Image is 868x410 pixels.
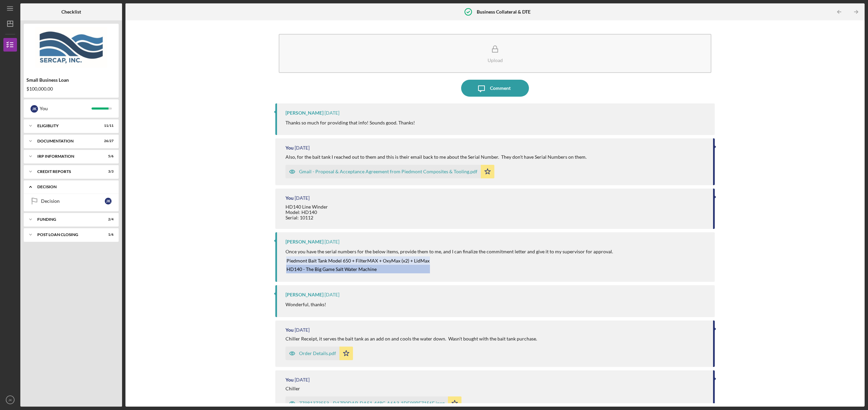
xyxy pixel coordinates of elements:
[37,217,97,221] div: Funding
[324,292,339,297] time: 2025-09-17 15:12
[285,239,323,245] div: [PERSON_NAME]
[61,9,81,15] b: Checklist
[285,154,587,160] div: Also, for the bait tank I reached out to them and this is their email back to me about the Serial...
[285,377,294,383] div: You
[299,351,336,356] div: Order Details.pdf
[295,327,310,333] time: 2025-09-17 15:10
[279,34,711,73] button: Upload
[285,386,300,391] div: Chiller
[101,139,114,143] div: 26 / 27
[105,198,112,204] div: J K
[37,124,97,128] div: Eligiblity
[8,398,12,402] text: JK
[461,80,529,97] button: Comment
[285,119,415,126] p: Thanks so much for providing that info! Sounds good. Thanks!
[285,396,461,410] button: 77981373553__D17B0DAB-DA51-448C-A6A3-1DE99BE7156E.jpeg
[488,58,503,63] div: Upload
[37,170,97,174] div: credit reports
[26,86,116,92] div: $100,000.00
[324,110,339,116] time: 2025-09-17 17:22
[101,217,114,221] div: 2 / 4
[101,124,114,128] div: 11 / 11
[285,301,326,308] p: Wonderful, thanks!
[285,110,323,116] div: [PERSON_NAME]
[287,258,430,263] mark: Piedmont Bait Tank Model 650 + FilterMAX + OxyMax (x2) + LidMax
[41,198,105,204] div: Decision
[295,145,310,151] time: 2025-09-17 16:05
[285,327,294,333] div: You
[37,185,110,189] div: Decision
[324,239,339,245] time: 2025-09-17 15:48
[37,139,97,143] div: Documentation
[285,204,328,220] div: HD140 Line Winder Model: HD140 Serial: 10112
[299,401,445,406] div: 77981373553__D17B0DAB-DA51-448C-A6A3-1DE99BE7156E.jpeg
[27,194,115,208] a: DecisionJK
[477,9,531,15] b: Business Collateral & DTE
[490,80,511,97] div: Comment
[37,233,97,237] div: POST LOAN CLOSING
[285,248,613,255] p: Once you have the serial numbers for the below items, provide them to me, and I can finalize the ...
[37,154,97,158] div: IRP Information
[299,169,477,174] div: Gmail - Proposal & Acceptance Agreement from Piedmont Composites & Tooling.pdf
[287,266,377,272] mark: HD140 - The Big Game Salt Water Machine
[24,27,119,68] img: Product logo
[285,195,294,201] div: You
[101,233,114,237] div: 1 / 6
[285,145,294,151] div: You
[285,292,323,297] div: [PERSON_NAME]
[3,393,17,407] button: JK
[40,103,92,114] div: You
[26,77,116,83] div: Small Business Loan
[295,195,310,201] time: 2025-09-17 16:04
[285,347,353,360] button: Order Details.pdf
[285,165,494,178] button: Gmail - Proposal & Acceptance Agreement from Piedmont Composites & Tooling.pdf
[31,105,38,113] div: J K
[101,170,114,174] div: 3 / 3
[285,336,537,341] div: Chiller Receipt, it serves the bait tank as an add on and cools the water down. Wasn't bought wit...
[295,377,310,383] time: 2025-09-17 15:08
[101,154,114,158] div: 5 / 6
